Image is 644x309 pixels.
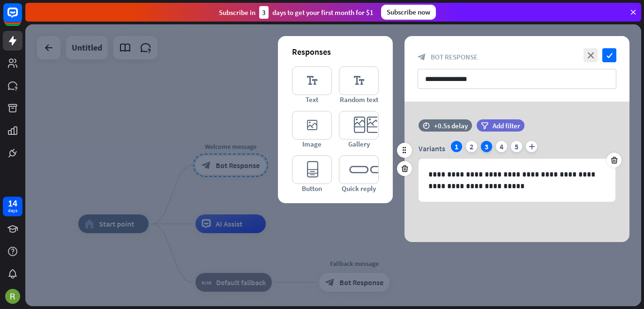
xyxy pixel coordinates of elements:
[584,48,598,62] i: close
[526,141,537,152] i: plus
[219,6,374,19] div: Subscribe in days to get your first month for $1
[466,141,477,152] div: 2
[8,199,17,207] div: 14
[7,4,36,32] button: Open LiveChat chat widget
[434,121,468,130] div: +0.5s delay
[418,53,426,61] i: block_bot_response
[423,122,430,129] i: time
[3,197,22,216] a: 14 days
[8,207,17,214] div: days
[481,141,492,152] div: 3
[381,5,436,20] div: Subscribe now
[259,6,269,19] div: 3
[481,122,488,129] i: filter
[496,141,507,152] div: 4
[451,141,462,152] div: 1
[511,141,522,152] div: 5
[602,48,616,62] i: check
[493,121,520,130] span: Add filter
[419,144,445,153] span: Variants
[431,52,478,61] span: Bot Response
